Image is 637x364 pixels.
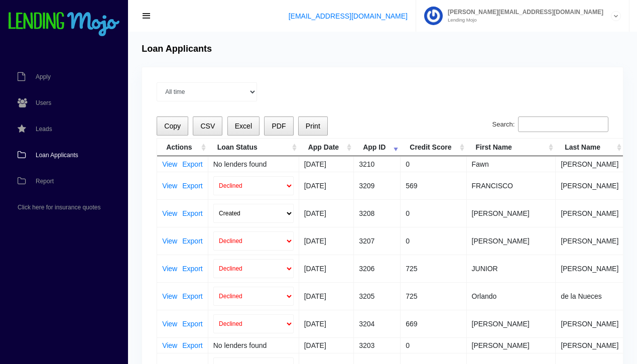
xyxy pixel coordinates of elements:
td: [PERSON_NAME] [467,337,556,353]
td: [PERSON_NAME] [556,156,624,172]
td: [DATE] [299,337,354,353]
td: 3203 [354,337,401,353]
a: View [162,237,177,245]
td: [PERSON_NAME] [556,255,624,282]
td: [PERSON_NAME] [556,199,624,227]
a: Export [182,210,202,217]
td: 669 [401,310,466,337]
small: Lending Mojo [443,18,603,23]
td: 0 [401,337,466,353]
span: Report [36,178,54,184]
button: Excel [227,116,260,136]
td: 0 [401,156,466,172]
h4: Loan Applicants [142,44,212,55]
th: Credit Score: activate to sort column ascending [401,139,466,156]
a: View [162,161,177,168]
td: de la Nueces [556,282,624,310]
td: [DATE] [299,282,354,310]
span: Apply [36,74,51,80]
span: CSV [200,122,215,130]
button: CSV [193,116,222,136]
td: [PERSON_NAME] [467,310,556,337]
td: [PERSON_NAME] [556,310,624,337]
a: [EMAIL_ADDRESS][DOMAIN_NAME] [289,12,408,20]
td: [PERSON_NAME] [467,227,556,255]
a: Export [182,161,202,168]
td: No lenders found [208,337,299,353]
td: [DATE] [299,172,354,199]
td: 3208 [354,199,401,227]
a: View [162,320,177,327]
th: Actions: activate to sort column ascending [157,139,208,156]
td: [DATE] [299,310,354,337]
a: Export [182,293,202,300]
input: Search: [518,116,608,133]
a: Export [182,265,202,272]
td: No lenders found [208,156,299,172]
span: Click here for insurance quotes [18,204,100,210]
th: First Name: activate to sort column ascending [467,139,556,156]
td: 3206 [354,255,401,282]
td: 569 [401,172,466,199]
a: View [162,182,177,189]
img: Profile image [424,7,443,25]
td: [PERSON_NAME] [556,172,624,199]
td: Fawn [467,156,556,172]
td: 725 [401,255,466,282]
td: 3209 [354,172,401,199]
td: [PERSON_NAME] [556,337,624,353]
span: Copy [164,122,181,130]
span: [PERSON_NAME][EMAIL_ADDRESS][DOMAIN_NAME] [443,9,603,15]
img: logo-small.png [8,12,120,37]
th: App ID: activate to sort column ascending [354,139,401,156]
a: Export [182,342,202,349]
th: Loan Status: activate to sort column ascending [208,139,299,156]
span: PDF [272,122,286,130]
td: [DATE] [299,156,354,172]
label: Search: [492,116,608,133]
td: Orlando [467,282,556,310]
a: View [162,265,177,272]
th: Last Name: activate to sort column ascending [556,139,624,156]
td: [DATE] [299,255,354,282]
td: 3207 [354,227,401,255]
td: 3210 [354,156,401,172]
a: Export [182,182,202,189]
a: View [162,293,177,300]
span: Print [306,122,320,130]
a: View [162,342,177,349]
th: App Date: activate to sort column ascending [299,139,354,156]
td: 0 [401,199,466,227]
td: 3205 [354,282,401,310]
a: Export [182,237,202,245]
button: Print [298,116,328,136]
a: View [162,210,177,217]
td: 3204 [354,310,401,337]
button: Copy [157,116,188,136]
span: Loan Applicants [36,152,78,158]
td: 0 [401,227,466,255]
td: [DATE] [299,199,354,227]
td: JUNIOR [467,255,556,282]
span: Users [36,100,51,106]
span: Excel [235,122,252,130]
span: Leads [36,126,52,132]
td: 725 [401,282,466,310]
td: [PERSON_NAME] [467,199,556,227]
td: [DATE] [299,227,354,255]
td: FRANCISCO [467,172,556,199]
button: PDF [264,116,293,136]
a: Export [182,320,202,327]
td: [PERSON_NAME] [556,227,624,255]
